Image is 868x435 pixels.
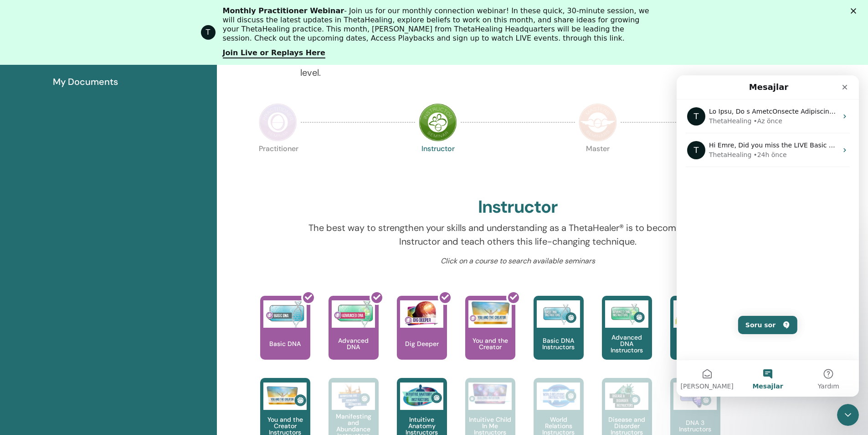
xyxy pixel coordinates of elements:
img: Basic DNA [263,300,307,328]
p: Advanced DNA Instructors [602,334,652,353]
a: Basic DNA Basic DNA [260,296,310,378]
a: Advanced DNA Instructors Advanced DNA Instructors [602,296,652,378]
p: Master [579,145,617,183]
img: Disease and Disorder Instructors [605,383,648,410]
iframe: Intercom live chat [837,404,859,426]
p: Dig Deeper [401,341,442,347]
a: Dig Deeper Dig Deeper [397,296,447,378]
img: Dig Deeper Instructors [673,300,717,328]
img: Practitioner [259,103,297,142]
h2: Instructor [478,197,558,218]
img: Instructor [419,103,457,142]
img: Intuitive Anatomy Instructors [400,383,443,410]
p: You and the Creator [465,337,515,350]
img: You and the Creator [468,300,512,325]
iframe: Intercom live chat [677,75,859,397]
p: Advanced DNA [329,337,379,350]
img: DNA 3 Instructors [673,383,717,410]
img: Advanced DNA Instructors [605,300,648,328]
img: Advanced DNA [332,300,375,328]
span: My Documents [53,75,118,89]
p: Instructor [419,145,457,183]
img: Manifesting and Abundance Instructors [332,383,375,410]
img: Intuitive Child In Me Instructors [468,383,512,405]
p: DNA 3 Instructors [670,419,720,432]
p: Click on a course to search available seminars [300,256,735,267]
div: - Join us for our monthly connection webinar! In these quick, 30-minute session, we will discuss ... [223,6,653,43]
p: The best way to strengthen your skills and understanding as a ThetaHealer® is to become a Certifi... [300,221,735,248]
img: Master [579,103,617,142]
a: Basic DNA Instructors Basic DNA Instructors [534,296,584,378]
img: Dig Deeper [400,300,443,328]
p: Basic DNA Instructors [534,337,584,350]
a: You and the Creator You and the Creator [465,296,515,378]
p: Practitioner [259,145,297,183]
div: Profile image for ThetaHealing [201,25,216,40]
b: Monthly Practitioner Webinar [223,6,344,15]
a: Join Live or Replays Here [223,48,325,58]
a: Advanced DNA Advanced DNA [329,296,379,378]
img: You and the Creator Instructors [263,383,307,410]
a: Dig Deeper Instructors Dig Deeper Instructors [670,296,720,378]
img: World Relations Instructors [537,383,580,410]
p: Dig Deeper Instructors [670,337,720,350]
div: Kapat [851,8,860,14]
img: Basic DNA Instructors [537,300,580,328]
